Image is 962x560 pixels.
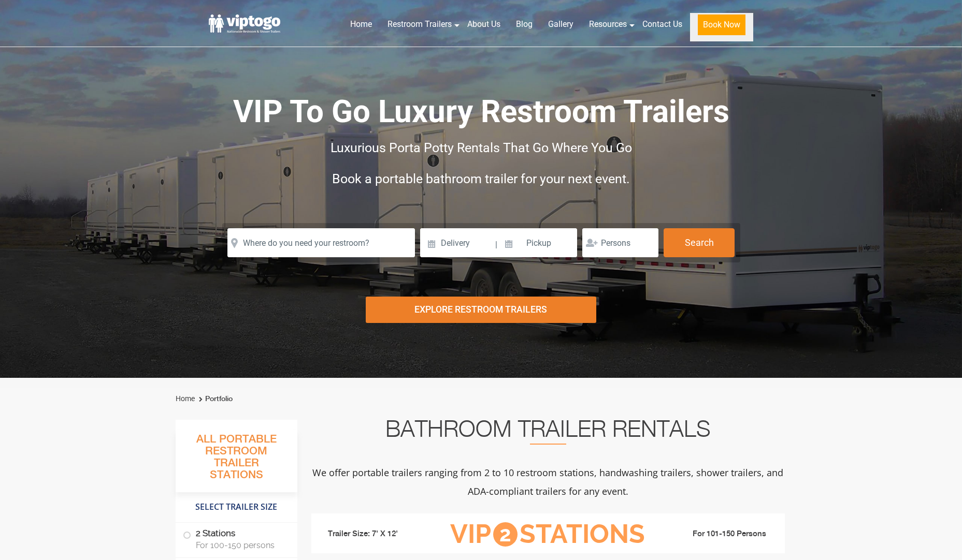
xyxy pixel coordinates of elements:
a: Restroom Trailers [380,13,460,36]
input: Pickup [499,228,578,257]
h4: Select Trailer Size [176,497,297,517]
p: We offer portable trailers ranging from 2 to 10 restroom stations, handwashing trailers, shower t... [311,463,785,500]
li: For 101-150 Persons [662,528,778,540]
a: Blog [508,13,540,36]
a: Book Now [690,13,753,41]
h3: VIP Stations [434,520,661,549]
label: 2 Stations [183,523,290,555]
span: 2 [493,522,518,547]
input: Delivery [420,228,494,257]
a: About Us [460,13,508,36]
li: Portfolio [196,393,233,405]
div: Explore Restroom Trailers [366,297,597,323]
a: Contact Us [635,13,690,36]
span: Luxurious Porta Potty Rentals That Go Where You Go [331,140,632,155]
a: Home [342,13,380,36]
a: Resources [581,13,635,36]
button: Book Now [698,14,745,35]
h3: All Portable Restroom Trailer Stations [176,430,297,492]
li: Trailer Size: 7' X 12' [319,519,435,550]
span: Book a portable bathroom trailer for your next event. [332,171,630,186]
input: Persons [582,228,658,257]
span: | [495,228,497,261]
button: Search [664,228,735,257]
a: Home [176,394,195,403]
span: For 100-150 persons [196,540,285,550]
h2: Bathroom Trailer Rentals [311,420,785,445]
a: Gallery [540,13,581,36]
input: Where do you need your restroom? [227,228,415,257]
span: VIP To Go Luxury Restroom Trailers [233,93,729,130]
